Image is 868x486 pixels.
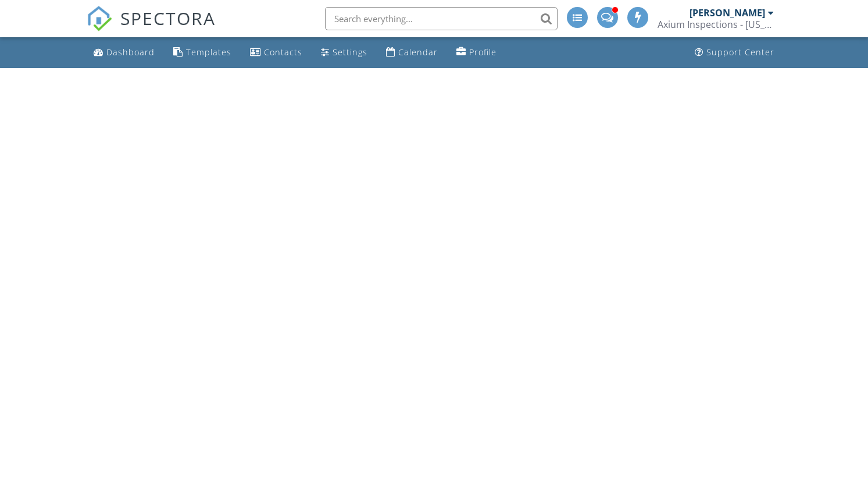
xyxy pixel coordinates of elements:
[89,42,159,63] a: Dashboard
[169,42,236,63] a: Templates
[87,16,216,40] a: SPECTORA
[469,47,496,58] div: Profile
[381,42,442,63] a: Calendar
[398,47,438,58] div: Calendar
[186,47,231,58] div: Templates
[658,19,774,30] div: Axium Inspections - Colorado
[706,47,774,58] div: Support Center
[333,47,367,58] div: Settings
[106,47,155,58] div: Dashboard
[452,42,501,63] a: Profile
[690,7,765,19] div: [PERSON_NAME]
[245,42,307,63] a: Contacts
[325,7,558,30] input: Search everything...
[316,42,372,63] a: Settings
[87,6,112,31] img: The Best Home Inspection Software - Spectora
[690,42,779,63] a: Support Center
[120,6,216,30] span: SPECTORA
[264,47,302,58] div: Contacts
